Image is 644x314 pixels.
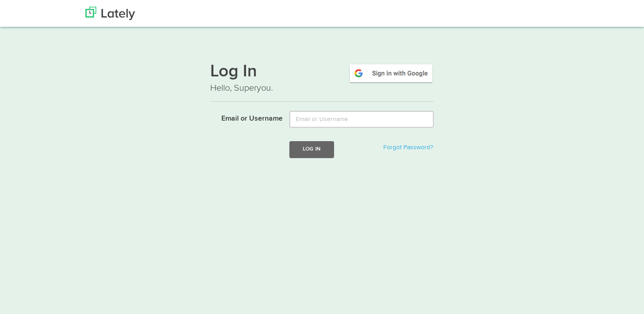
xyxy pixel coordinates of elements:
[210,82,434,95] p: Hello, Superyou.
[348,63,434,84] img: google-signin.png
[85,7,135,20] img: Lately
[203,111,283,124] label: Email or Username
[289,141,334,158] button: Log In
[383,144,433,151] a: Forgot Password?
[289,111,434,128] input: Email or Username
[210,63,434,82] h1: Log In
